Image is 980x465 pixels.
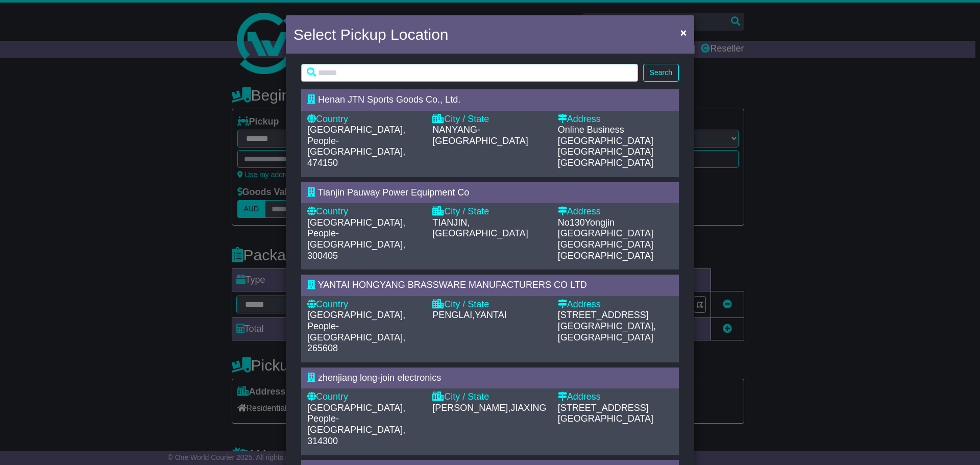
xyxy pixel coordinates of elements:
span: × [680,27,687,38]
div: Country [307,299,422,310]
span: [STREET_ADDRESS] [558,310,649,320]
div: Address [558,299,673,310]
button: Search [643,64,679,82]
h4: Select Pickup Location [293,23,449,46]
div: Address [558,206,673,217]
span: [GEOGRAPHIC_DATA], People-[GEOGRAPHIC_DATA], 314300 [307,403,405,446]
span: YANTAI HONGYANG BRASSWARE MANUFACTURERS CO LTD [318,280,587,290]
div: Country [307,114,422,125]
span: Henan JTN Sports Goods Co., Ltd. [318,94,460,105]
div: Country [307,206,422,217]
div: City / State [432,114,547,125]
span: Online Business [GEOGRAPHIC_DATA] [558,125,653,146]
div: City / State [432,391,547,403]
span: [PERSON_NAME],JIAXING [432,403,546,413]
div: City / State [432,206,547,217]
span: [GEOGRAPHIC_DATA] [GEOGRAPHIC_DATA] [558,146,653,168]
span: zhenjiang long-join electronics [318,373,441,383]
span: [GEOGRAPHIC_DATA], People-[GEOGRAPHIC_DATA], 265608 [307,310,405,353]
span: No130Yongjin [GEOGRAPHIC_DATA] [558,217,653,239]
div: City / State [432,299,547,310]
div: Address [558,391,673,403]
span: [GEOGRAPHIC_DATA], People-[GEOGRAPHIC_DATA], 300405 [307,217,405,261]
span: [GEOGRAPHIC_DATA], People-[GEOGRAPHIC_DATA], 474150 [307,125,405,168]
span: [GEOGRAPHIC_DATA] [558,413,653,424]
span: Tianjin Pauway Power Equipment Co [318,187,469,198]
span: TIANJIN, [GEOGRAPHIC_DATA] [432,217,528,239]
button: Close [675,22,692,43]
span: [GEOGRAPHIC_DATA], [GEOGRAPHIC_DATA] [558,321,656,342]
span: [STREET_ADDRESS] [558,403,649,413]
div: Country [307,391,422,403]
span: PENGLAI,YANTAI [432,310,506,320]
div: Address [558,114,673,125]
span: NANYANG-[GEOGRAPHIC_DATA] [432,125,528,146]
span: [GEOGRAPHIC_DATA] [GEOGRAPHIC_DATA] [558,239,653,261]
